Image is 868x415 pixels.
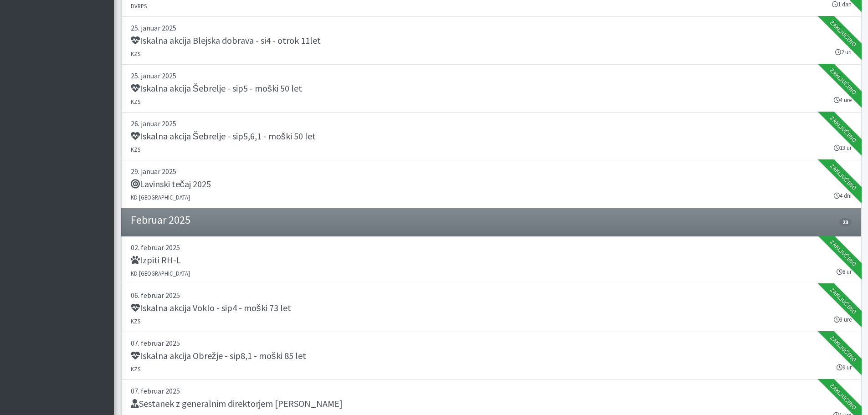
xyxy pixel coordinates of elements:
h5: Izpiti RH-L [131,255,181,266]
p: 25. januar 2025 [131,22,852,33]
a: 29. januar 2025 Lavinski tečaj 2025 KD [GEOGRAPHIC_DATA] 4 dni Zaključeno [121,160,861,208]
small: KZS [131,50,140,57]
a: 25. januar 2025 Iskalna akcija Šebrelje - sip5 - moški 50 let KZS 4 ure Zaključeno [121,65,861,113]
h5: Iskalna akcija Obrežje - sip8,1 - moški 85 let [131,350,306,361]
h4: Februar 2025 [131,214,190,227]
p: 06. februar 2025 [131,290,852,301]
a: 06. februar 2025 Iskalna akcija Voklo - sip4 - moški 73 let KZS 3 ure Zaključeno [121,284,861,332]
p: 02. februar 2025 [131,242,852,253]
h5: Sestanek z generalnim direktorjem [PERSON_NAME] [131,398,343,409]
a: 07. februar 2025 Iskalna akcija Obrežje - sip8,1 - moški 85 let KZS 9 ur Zaključeno [121,332,861,380]
p: 25. januar 2025 [131,70,852,81]
small: KZS [131,98,140,105]
span: 23 [839,218,851,226]
p: 29. januar 2025 [131,166,852,177]
small: KZS [131,146,140,153]
h5: Iskalna akcija Šebrelje - sip5 - moški 50 let [131,83,302,94]
small: DVRPS [131,2,147,10]
p: 07. februar 2025 [131,385,852,396]
small: KZS [131,318,140,325]
p: 07. februar 2025 [131,338,852,348]
a: 26. januar 2025 Iskalna akcija Šebrelje - sip5,6,1 - moški 50 let KZS 13 ur Zaključeno [121,113,861,160]
p: 26. januar 2025 [131,118,852,129]
h5: Lavinski tečaj 2025 [131,179,211,190]
h5: Iskalna akcija Voklo - sip4 - moški 73 let [131,302,291,313]
h5: Iskalna akcija Šebrelje - sip5,6,1 - moški 50 let [131,131,316,142]
a: 02. februar 2025 Izpiti RH-L KD [GEOGRAPHIC_DATA] 8 ur Zaključeno [121,236,861,284]
small: KD [GEOGRAPHIC_DATA] [131,194,190,201]
small: KZS [131,365,140,373]
h5: Iskalna akcija Blejska dobrava - si4 - otrok 11let [131,35,321,46]
a: 25. januar 2025 Iskalna akcija Blejska dobrava - si4 - otrok 11let KZS 2 uri Zaključeno [121,17,861,65]
small: KD [GEOGRAPHIC_DATA] [131,270,190,277]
